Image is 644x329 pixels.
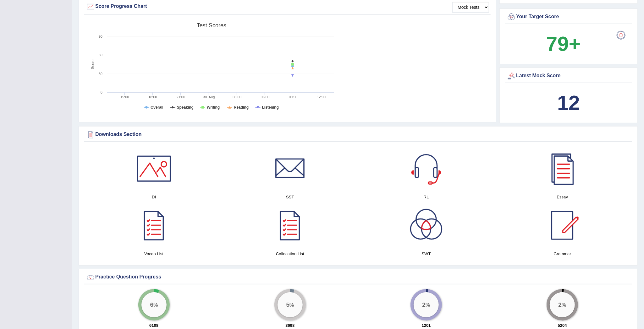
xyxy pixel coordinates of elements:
[507,12,630,22] div: Your Target Score
[99,35,102,38] text: 90
[546,32,581,55] b: 79+
[149,323,158,328] strong: 6108
[120,95,129,99] text: 15:00
[99,53,102,57] text: 60
[234,105,249,110] tspan: Reading
[361,251,491,257] h4: SWT
[262,105,279,110] tspan: Listening
[361,194,491,200] h4: RL
[86,272,630,282] div: Practice Question Progress
[89,251,219,257] h4: Vocab List
[86,130,630,139] div: Downloads Section
[317,95,326,99] text: 12:00
[261,95,270,99] text: 06:00
[507,71,630,81] div: Latest Mock Score
[148,95,157,99] text: 18:00
[150,301,153,308] big: 6
[86,2,489,11] div: Score Progress Chart
[177,95,185,99] text: 21:00
[233,95,241,99] text: 03:00
[422,301,426,308] big: 2
[498,194,627,200] h4: Essay
[225,251,355,257] h4: Collocation List
[225,194,355,200] h4: SST
[286,301,289,308] big: 5
[558,323,567,328] strong: 5204
[285,323,294,328] strong: 3698
[559,301,562,308] big: 2
[207,105,220,110] tspan: Writing
[151,105,163,110] tspan: Overall
[177,105,194,110] tspan: Speaking
[141,292,167,317] div: %
[101,90,102,94] text: 0
[203,95,215,99] tspan: 30. Aug
[414,292,439,317] div: %
[498,251,627,257] h4: Grammar
[197,22,226,29] tspan: Test scores
[99,72,102,76] text: 30
[422,323,431,328] strong: 1201
[550,292,575,317] div: %
[557,91,580,114] b: 12
[89,194,219,200] h4: DI
[289,95,298,99] text: 09:00
[91,59,95,69] tspan: Score
[278,292,303,317] div: %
